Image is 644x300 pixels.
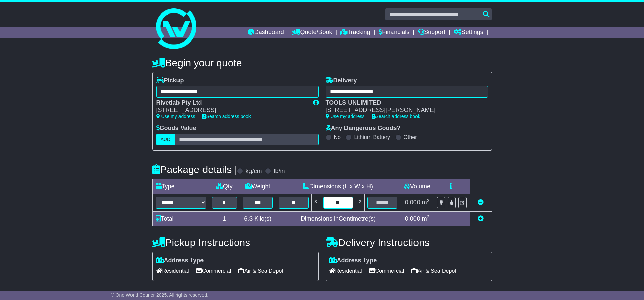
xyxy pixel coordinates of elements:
[478,199,484,206] a: Remove this item
[326,114,365,119] a: Use my address
[329,266,362,276] span: Residential
[202,114,251,119] a: Search address book
[248,27,284,38] a: Dashboard
[152,57,492,69] h4: Begin your quote
[329,257,377,264] label: Address Type
[372,114,420,119] a: Search address book
[156,257,204,264] label: Address Type
[311,194,320,211] td: x
[196,266,231,276] span: Commercial
[404,134,417,140] label: Other
[326,99,481,107] div: TOOLS UNLIMITED
[156,77,184,84] label: Pickup
[244,215,253,222] span: 6.3
[156,114,195,119] a: Use my address
[209,211,240,226] td: 1
[209,179,240,194] td: Qty
[379,27,409,38] a: Financials
[418,27,445,38] a: Support
[152,211,209,226] td: Total
[340,27,370,38] a: Tracking
[400,179,434,194] td: Volume
[156,125,196,132] label: Goods Value
[326,237,492,248] h4: Delivery Instructions
[156,266,189,276] span: Residential
[356,194,365,211] td: x
[276,179,400,194] td: Dimensions (L x W x H)
[326,125,401,132] label: Any Dangerous Goods?
[422,199,430,206] span: m
[326,107,481,114] div: [STREET_ADDRESS][PERSON_NAME]
[405,215,420,222] span: 0.000
[478,215,484,222] a: Add new item
[152,179,209,194] td: Type
[427,214,430,219] sup: 3
[156,134,175,145] label: AUD
[273,168,285,175] label: lb/in
[454,27,483,38] a: Settings
[240,211,276,226] td: Kilo(s)
[156,99,306,107] div: Rivetlab Pty Ltd
[326,77,357,84] label: Delivery
[152,237,319,248] h4: Pickup Instructions
[111,292,209,298] span: © One World Courier 2025. All rights reserved.
[334,134,341,140] label: No
[238,266,283,276] span: Air & Sea Depot
[427,198,430,203] sup: 3
[354,134,390,140] label: Lithium Battery
[276,211,400,226] td: Dimensions in Centimetre(s)
[369,266,404,276] span: Commercial
[152,164,237,175] h4: Package details |
[245,168,262,175] label: kg/cm
[411,266,456,276] span: Air & Sea Depot
[405,199,420,206] span: 0.000
[156,107,306,114] div: [STREET_ADDRESS]
[422,215,430,222] span: m
[240,179,276,194] td: Weight
[292,27,332,38] a: Quote/Book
